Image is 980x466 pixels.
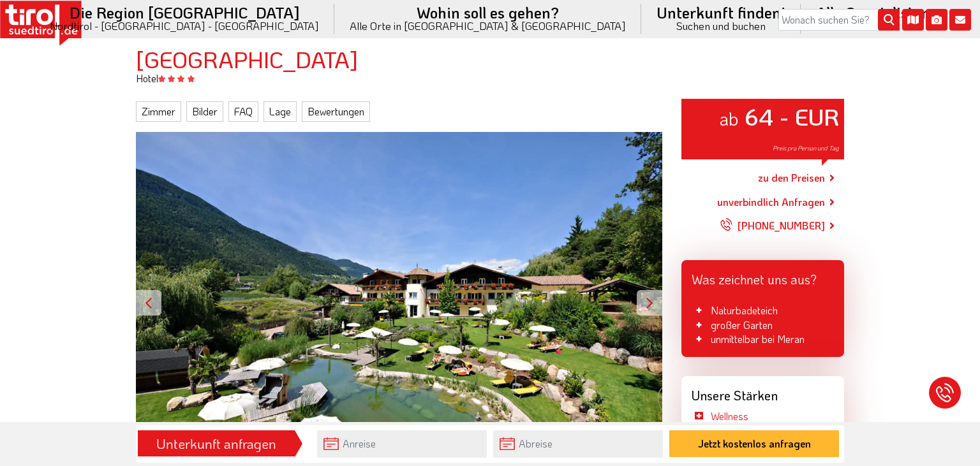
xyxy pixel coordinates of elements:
div: Unsere Stärken [681,376,844,409]
small: Suchen und buchen [657,20,785,31]
a: Bilder [186,101,223,122]
i: Karte öffnen [902,9,924,31]
li: großer Garten [692,318,834,332]
li: unmittelbar bei Meran [692,332,834,346]
button: Jetzt kostenlos anfragen [669,430,839,457]
strong: 64 - EUR [745,101,839,131]
input: Anreise [317,430,487,458]
a: FAQ [228,101,258,122]
a: Zimmer [136,101,181,122]
a: unverbindlich Anfragen [717,194,825,210]
i: Kontakt [949,9,971,31]
a: zu den Preisen [758,162,825,194]
a: Wellness [711,409,748,423]
li: Naturbadeteich [692,303,834,317]
a: Bewertungen [302,101,370,122]
a: Lage [264,101,297,122]
small: ab [719,106,739,130]
div: Hotel [126,71,854,85]
small: Nordtirol - [GEOGRAPHIC_DATA] - [GEOGRAPHIC_DATA] [50,20,319,31]
small: Alle Orte in [GEOGRAPHIC_DATA] & [GEOGRAPHIC_DATA] [350,20,626,31]
div: Was zeichnet uns aus? [681,260,844,293]
div: Unterkunft anfragen [142,433,291,455]
i: Fotogalerie [926,9,947,31]
input: Abreise [493,430,663,458]
h1: [GEOGRAPHIC_DATA] [136,47,844,72]
span: Preis pro Person und Tag [773,144,839,152]
input: Wonach suchen Sie? [778,9,900,31]
a: [PHONE_NUMBER] [720,210,825,242]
